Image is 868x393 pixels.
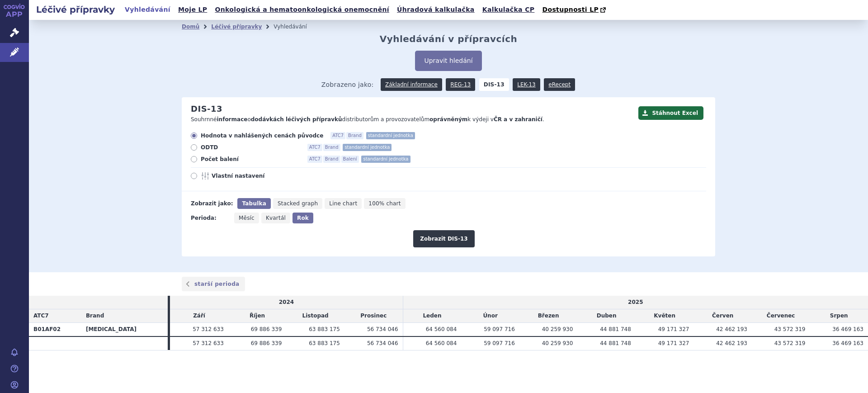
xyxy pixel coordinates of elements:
span: 56 734 046 [367,326,398,332]
td: Únor [461,309,519,323]
strong: dodávkách léčivých přípravků [251,116,342,123]
button: Upravit hledání [415,51,481,71]
td: Říjen [228,309,287,323]
span: 49 171 327 [658,326,689,332]
p: Souhrnné o distributorům a provozovatelům k výdeji v . [191,116,634,123]
a: Léčivé přípravky [211,24,262,30]
td: 2025 [403,296,868,309]
span: ATC7 [33,313,49,319]
span: ATC7 [307,144,322,151]
td: Červenec [752,309,810,323]
strong: DIS-13 [479,78,509,91]
span: 40 259 930 [542,340,573,346]
h2: Léčivé přípravky [29,3,122,16]
span: 63 883 175 [309,326,340,332]
strong: informace [217,116,248,123]
span: 44 881 748 [600,326,631,332]
span: 57 312 633 [193,326,224,332]
a: Vyhledávání [122,4,173,16]
a: Dostupnosti LP [539,4,610,16]
span: 49 171 327 [658,340,689,346]
span: Brand [86,313,104,319]
span: 64 560 084 [426,340,457,346]
button: Stáhnout Excel [638,106,703,120]
td: Srpen [810,309,868,323]
span: Brand [346,132,363,139]
span: 59 097 716 [484,326,515,332]
strong: ČR a v zahraničí [494,116,542,123]
span: Hodnota v nahlášených cenách původce [201,132,323,139]
strong: oprávněným [429,116,467,123]
td: Září [170,309,228,323]
span: Brand [323,156,340,163]
span: Měsíc [239,215,255,221]
td: Prosinec [344,309,403,323]
span: Rok [297,215,309,221]
span: 69 886 339 [251,340,282,346]
span: 43 572 319 [774,340,806,346]
span: 57 312 633 [193,340,224,346]
span: 42 462 193 [716,326,747,332]
span: 40 259 930 [542,326,573,332]
td: Březen [519,309,578,323]
a: Úhradová kalkulačka [394,4,477,16]
button: Zobrazit DIS-13 [413,230,474,247]
span: Line chart [329,200,357,207]
span: 44 881 748 [600,340,631,346]
span: 69 886 339 [251,326,282,332]
span: standardní jednotka [343,144,392,151]
h2: Vyhledávání v přípravcích [380,33,518,44]
a: Moje LP [175,4,210,16]
a: starší perioda [182,277,245,291]
span: ATC7 [330,132,345,139]
span: Vlastní nastavení [212,172,311,180]
a: REG-13 [446,78,475,91]
span: Stacked graph [278,200,318,207]
a: LEK-13 [513,78,540,91]
li: Vyhledávání [274,20,319,33]
span: Kvartál [266,215,286,221]
td: Duben [577,309,636,323]
td: Leden [403,309,461,323]
a: eRecept [544,78,575,91]
a: Základní informace [381,78,442,91]
span: 43 572 319 [774,326,806,332]
span: 64 560 084 [426,326,457,332]
span: standardní jednotka [361,156,410,163]
span: Počet balení [201,156,300,163]
span: Zobrazeno jako: [321,78,374,91]
a: Kalkulačka CP [480,4,538,16]
span: 100% chart [368,200,401,207]
div: Perioda: [191,213,230,223]
th: [MEDICAL_DATA] [81,322,168,336]
a: Domů [182,24,199,30]
span: 36 469 163 [832,326,863,332]
td: Květen [636,309,694,323]
h2: DIS-13 [191,104,222,114]
td: 2024 [170,296,403,309]
span: 56 734 046 [367,340,398,346]
td: Červen [693,309,752,323]
span: Brand [323,144,340,151]
span: standardní jednotka [366,132,415,139]
span: 63 883 175 [309,340,340,346]
span: Tabulka [242,200,266,207]
span: Balení [341,156,359,163]
td: Listopad [286,309,344,323]
span: Dostupnosti LP [542,6,599,13]
span: ODTD [201,144,300,151]
th: B01AF02 [29,322,81,336]
span: 36 469 163 [832,340,863,346]
span: 42 462 193 [716,340,747,346]
span: ATC7 [307,156,322,163]
div: Zobrazit jako: [191,198,233,209]
a: Onkologická a hematoonkologická onemocnění [212,4,392,16]
span: 59 097 716 [484,340,515,346]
